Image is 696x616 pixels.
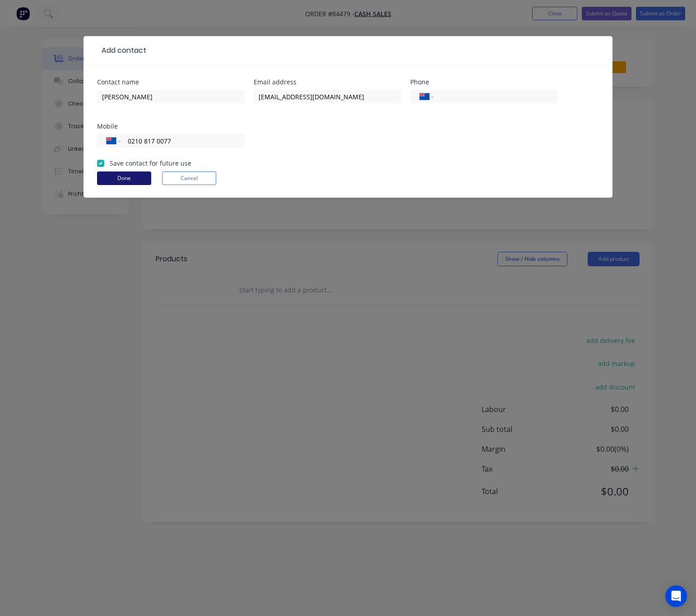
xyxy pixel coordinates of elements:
[97,45,146,56] div: Add contact
[97,79,245,85] div: Contact name
[665,585,687,607] div: Open Intercom Messenger
[110,158,191,168] label: Save contact for future use
[162,171,216,185] button: Cancel
[410,79,558,85] div: Phone
[97,123,245,130] div: Mobile
[254,79,401,85] div: Email address
[97,171,151,185] button: Done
